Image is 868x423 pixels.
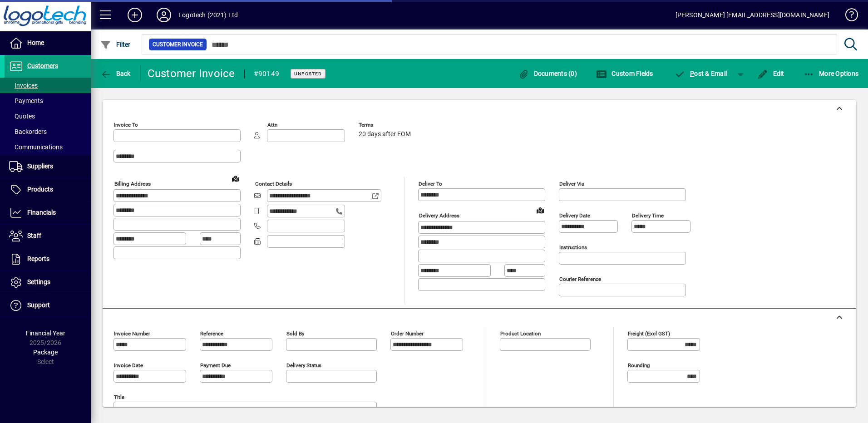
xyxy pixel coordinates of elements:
a: View on map [533,203,547,217]
a: Suppliers [5,155,91,178]
a: Home [5,32,91,54]
span: Customers [27,62,58,69]
mat-label: Sold by [286,330,304,337]
span: Customer Invoice [153,40,203,49]
a: Staff [5,225,91,247]
a: Quotes [5,108,91,124]
a: Reports [5,248,91,271]
mat-label: Freight (excl GST) [628,330,670,337]
span: Edit [757,70,784,77]
mat-label: Rounding [628,362,650,369]
span: Terms [359,122,413,128]
span: Reports [27,255,49,262]
span: Financial Year [26,330,65,337]
mat-label: Deliver via [559,181,584,187]
mat-label: Order number [391,330,424,337]
span: Backorders [9,128,47,135]
span: 20 days after EOM [359,131,411,138]
a: Products [5,178,91,201]
mat-label: Delivery time [632,212,664,219]
span: Back [100,70,131,77]
button: Filter [98,36,133,53]
span: Filter [100,41,131,48]
button: Add [120,7,149,23]
span: Unposted [294,71,322,77]
a: Knowledge Base [838,2,857,31]
mat-label: Invoice number [114,330,150,337]
mat-label: Courier Reference [559,276,601,282]
span: Settings [27,278,50,285]
mat-label: Payment due [200,362,231,369]
app-page-header-button: Back [91,65,141,82]
span: ost & Email [675,70,727,77]
mat-label: Instructions [559,244,587,251]
a: Support [5,294,91,317]
span: Quotes [9,113,35,120]
button: Profile [149,7,178,23]
a: Backorders [5,124,91,139]
button: Back [98,65,133,82]
a: Invoices [5,78,91,93]
mat-label: Invoice To [114,122,138,128]
mat-label: Title [114,394,124,400]
mat-label: Attn [267,122,277,128]
span: Products [27,186,53,193]
button: More Options [801,65,861,82]
button: Post & Email [670,65,732,82]
span: Suppliers [27,162,53,170]
span: Payments [9,97,43,104]
span: Home [27,39,44,46]
button: Custom Fields [594,65,656,82]
span: Documents (0) [518,70,577,77]
span: Support [27,301,50,309]
button: Documents (0) [516,65,579,82]
mat-label: Product location [500,330,541,337]
div: Logotech (2021) Ltd [178,8,238,22]
mat-label: Invoice date [114,362,143,369]
mat-label: Delivery date [559,212,590,219]
span: Staff [27,232,41,239]
a: Payments [5,93,91,108]
mat-label: Delivery status [286,362,321,369]
span: Communications [9,143,63,151]
mat-label: Deliver To [419,181,442,187]
div: Customer Invoice [148,66,235,81]
span: More Options [804,70,859,77]
span: Financials [27,209,56,216]
span: Custom Fields [596,70,653,77]
div: #90149 [254,67,280,81]
a: Communications [5,139,91,155]
button: Edit [755,65,787,82]
a: Financials [5,202,91,224]
div: [PERSON_NAME] [EMAIL_ADDRESS][DOMAIN_NAME] [676,8,829,22]
a: Settings [5,271,91,294]
a: View on map [228,171,243,186]
span: Invoices [9,82,38,89]
span: P [690,70,694,77]
span: Package [33,349,58,356]
mat-label: Reference [200,330,223,337]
